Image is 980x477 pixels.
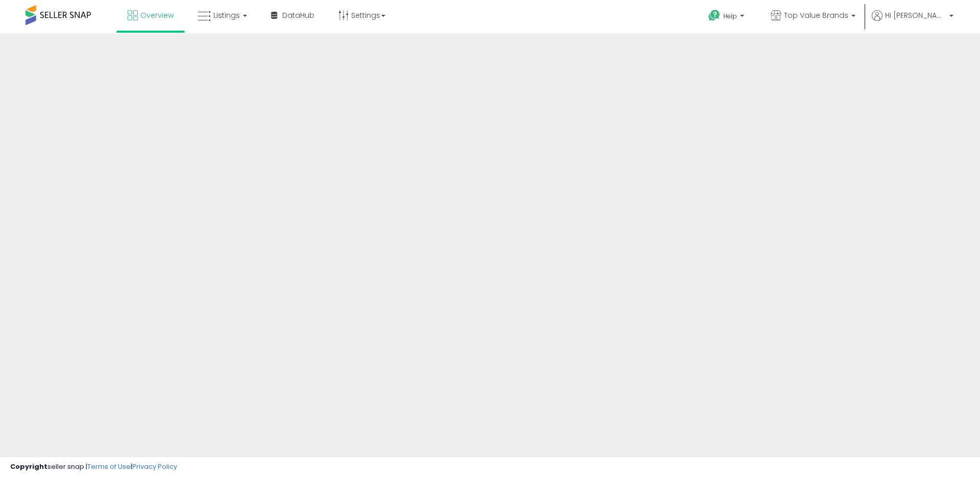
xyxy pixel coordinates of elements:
[784,10,848,20] span: Top Value Brands
[700,2,754,33] a: Help
[140,10,174,20] span: Overview
[723,12,737,20] span: Help
[282,10,314,20] span: DataHub
[213,10,240,20] span: Listings
[708,9,721,22] i: Get Help
[885,10,946,20] span: Hi [PERSON_NAME]
[872,10,953,33] a: Hi [PERSON_NAME]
